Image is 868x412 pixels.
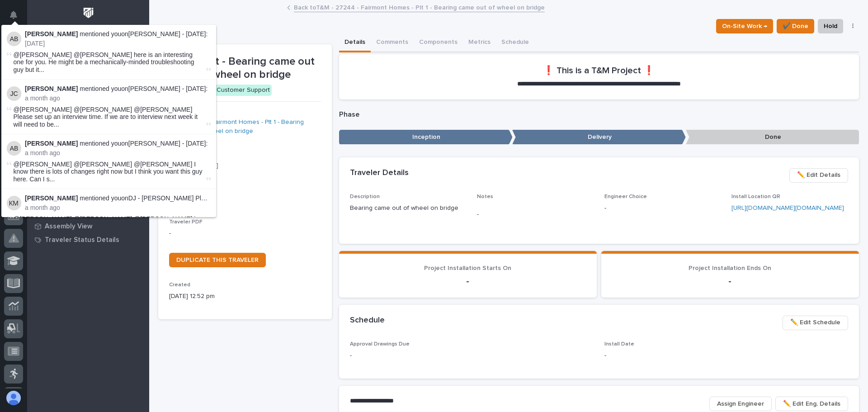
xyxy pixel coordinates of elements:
p: a month ago [25,204,211,212]
span: Project Installation Starts On [424,265,511,271]
span: Engineer Choice [604,194,647,199]
span: @[PERSON_NAME] @[PERSON_NAME] @[PERSON_NAME] is this installed already? or do you need the tracto... [14,215,199,230]
p: Traveler Status Details [45,236,119,244]
a: Back toT&M - 27244 - Fairmont Homes - Plt 1 - Bearing came out of wheel on bridge [294,2,545,12]
span: Hold [824,21,837,32]
span: Project Installation Ends On [689,265,771,271]
span: On-Site Work → [722,21,767,32]
p: mentioned you on [PERSON_NAME] - [DATE] : [25,30,211,38]
button: Notifications [4,5,23,24]
span: @[PERSON_NAME] @[PERSON_NAME] @[PERSON_NAME] Please set up an interview time. If we are to interv... [14,106,204,128]
p: [DATE] [25,40,211,47]
img: Workspace Logo [80,5,97,21]
h2: Traveler Details [350,168,409,178]
img: Josh Casper [7,86,21,101]
p: Delivery [512,130,686,145]
img: Kyle Miller [7,196,21,210]
div: Customer Support [215,85,272,96]
span: Traveler PDF [169,219,203,225]
button: On-Site Work → [716,19,773,33]
button: Hold [818,19,843,33]
p: [DATE] 12:52 pm [169,292,321,301]
a: T&M - 27244 - Fairmont Homes - Plt 1 - Bearing came out of wheel on bridge [169,118,321,137]
a: Assembly View [27,219,149,233]
strong: [PERSON_NAME] [25,194,78,202]
a: DJ - [PERSON_NAME] Plant 7 - System F I-Drive Components [128,194,306,202]
p: mentioned you on [PERSON_NAME] - [DATE] : [25,140,211,147]
h2: ❗ This is a T&M Project ❗ [543,65,655,76]
span: Notes [477,194,493,199]
p: mentioned you on [PERSON_NAME] - [DATE] : [25,85,211,93]
strong: [PERSON_NAME] [25,85,78,92]
span: Install Location QR [731,194,780,199]
div: Notifications [11,11,23,25]
button: Comments [371,33,414,52]
strong: [PERSON_NAME] [25,140,78,147]
span: ✔️ Done [783,21,808,32]
button: Schedule [496,33,534,52]
button: users-avatar [4,388,23,407]
span: Assign Engineer [717,398,764,409]
span: ✏️ Edit Details [797,170,840,180]
a: Traveler Status Details [27,233,149,246]
p: Fairmont - Bearing came out of wheel on bridge [169,55,321,81]
span: Description [350,194,380,199]
h2: Schedule [350,316,385,326]
p: - [604,204,721,213]
button: ✏️ Edit Details [789,168,848,183]
p: Bearing came out of wheel on bridge [350,204,467,213]
a: DUPLICATE THIS TRAVELER [169,253,266,267]
p: - [350,351,594,360]
p: - [612,276,848,287]
p: a month ago [25,149,211,157]
span: @[PERSON_NAME] @[PERSON_NAME] @[PERSON_NAME] I know there is lots of changes right now but I thin... [14,161,204,183]
p: - [477,210,594,219]
p: Phase [339,110,859,119]
p: - [169,195,321,204]
span: ✏️ Edit Eng. Details [783,398,840,409]
button: ✏️ Edit Schedule [783,316,848,330]
p: - [604,351,848,360]
button: Metrics [463,33,496,52]
button: Details [339,33,371,52]
img: Austin Beachy [7,32,21,46]
strong: [PERSON_NAME] [25,30,78,38]
p: a month ago [25,95,211,102]
p: - [350,276,586,287]
p: Inception [339,130,513,145]
span: Approval Drawings Due [350,341,410,347]
span: Created [169,282,190,288]
span: Install Date [604,341,634,347]
button: ✏️ Edit Eng. Details [775,397,848,411]
p: Assembly View [45,223,92,231]
img: Austin Beachy [7,141,21,156]
button: ✔️ Done [777,19,814,33]
button: Assign Engineer [709,397,772,411]
p: mentioned you on : [25,194,211,202]
span: @[PERSON_NAME] @[PERSON_NAME] here is an interesting one for you. He might be a mechanically-mind... [14,51,204,74]
a: [URL][DOMAIN_NAME][DOMAIN_NAME] [731,205,844,211]
span: DUPLICATE THIS TRAVELER [176,257,259,263]
p: - [169,229,321,238]
p: Done [686,130,859,145]
span: ✏️ Edit Schedule [790,317,840,328]
button: Components [414,33,463,52]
